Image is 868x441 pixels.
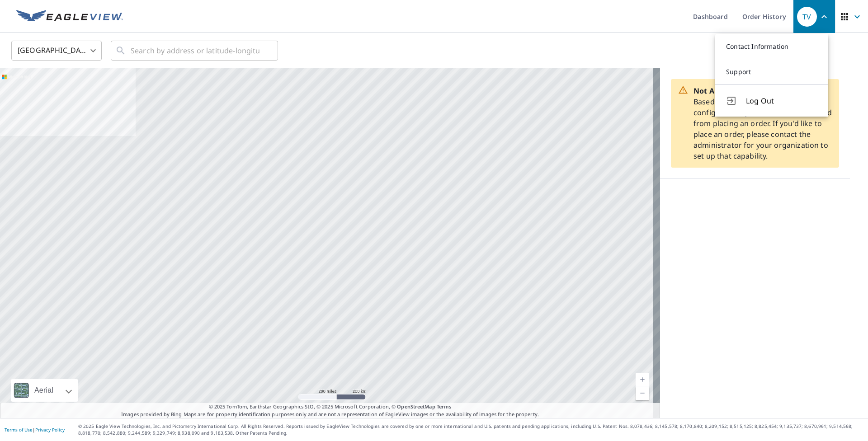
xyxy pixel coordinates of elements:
[131,38,259,63] input: Search by address or latitude-longitude
[636,373,649,386] a: Current Level 5, Zoom In
[715,34,828,59] a: Contact Information
[32,379,56,402] div: Aerial
[746,95,817,106] span: Log Out
[11,379,78,402] div: Aerial
[16,10,123,23] img: EV Logo
[797,7,817,27] div: TV
[209,403,452,411] span: © 2025 TomTom, Earthstar Geographics SIO, © 2025 Microsoft Corporation, ©
[715,59,828,84] a: Support
[5,427,65,432] p: |
[693,85,832,161] p: Based on your organization's configuration, you have been restricted from placing an order. If yo...
[693,86,752,96] strong: Not Authorized:
[35,427,65,433] a: Privacy Policy
[78,423,863,436] p: © 2025 Eagle View Technologies, Inc. and Pictometry International Corp. All Rights Reserved. Repo...
[11,38,102,63] div: [GEOGRAPHIC_DATA]
[5,427,33,433] a: Terms of Use
[437,403,452,410] a: Terms
[397,403,435,410] a: OpenStreetMap
[636,386,649,400] a: Current Level 5, Zoom Out
[715,84,828,117] button: Log Out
